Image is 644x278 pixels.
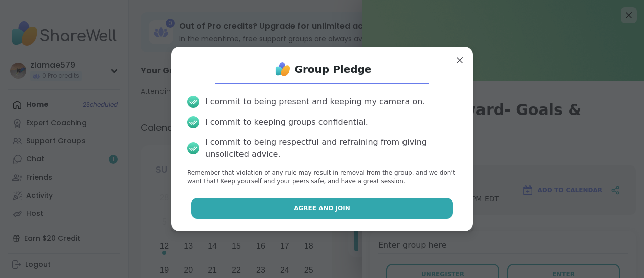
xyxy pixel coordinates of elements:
[205,116,368,128] div: I commit to keeping groups confidential.
[273,59,293,79] img: ShareWell Logo
[295,62,372,76] h1: Group Pledge
[294,204,350,213] span: Agree and Join
[205,96,425,108] div: I commit to being present and keeping my camera on.
[187,169,457,186] p: Remember that violation of any rule may result in removal from the group, and we don’t want that!...
[191,198,453,219] button: Agree and Join
[205,136,457,160] div: I commit to being respectful and refraining from giving unsolicited advice.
